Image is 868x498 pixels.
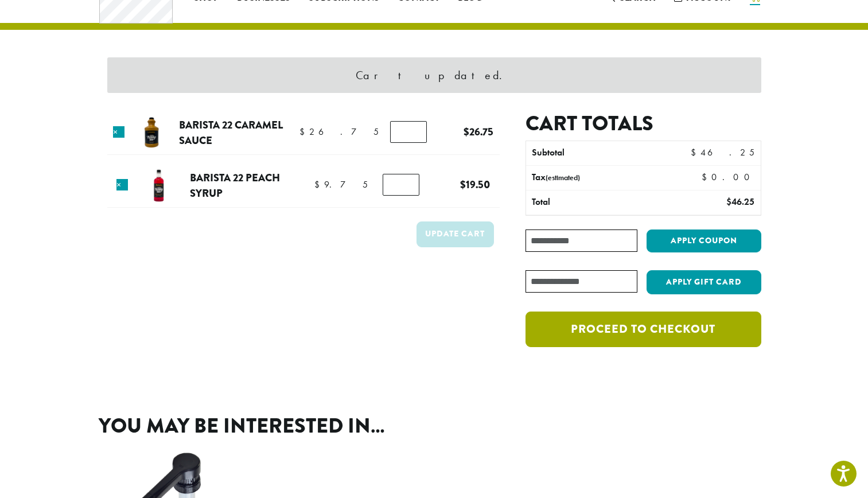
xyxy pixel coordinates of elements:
[141,167,178,204] img: Barista 22 Peach Syrup 750 ml
[116,179,128,190] a: Remove this item
[113,126,124,138] a: Remove this item
[647,270,761,294] button: Apply Gift Card
[691,146,700,158] span: $
[417,221,494,247] button: Update cart
[526,166,692,190] th: Tax
[464,124,493,139] bdi: 26.75
[726,196,754,208] bdi: 46.25
[726,196,731,208] span: $
[526,111,761,136] h2: Cart totals
[460,177,490,192] bdi: 19.50
[383,174,419,196] input: Product quantity
[526,141,667,165] th: Subtotal
[390,121,427,143] input: Product quantity
[546,173,580,182] small: (estimated)
[460,177,466,192] span: $
[314,178,324,190] span: $
[299,126,379,138] bdi: 26.75
[299,126,309,138] span: $
[133,114,170,151] img: Barista 22 Caramel Sauce
[179,117,283,149] a: Barista 22 Caramel Sauce
[526,312,761,347] a: Proceed to checkout
[464,124,469,139] span: $
[702,171,711,183] span: $
[314,178,368,190] bdi: 9.75
[107,57,761,93] div: Cart updated.
[526,190,667,215] th: Total
[702,171,755,183] bdi: 0.00
[691,146,754,158] bdi: 46.25
[99,414,770,438] h2: You may be interested in…
[647,229,761,253] button: Apply coupon
[190,170,280,201] a: Barista 22 Peach Syrup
